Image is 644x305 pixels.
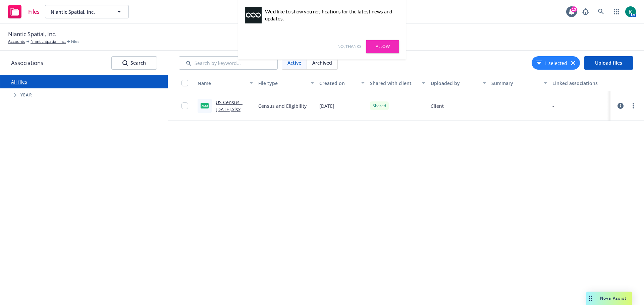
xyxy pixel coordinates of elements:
span: [DATE] [319,102,334,109]
svg: Search [122,60,128,66]
div: Name [198,80,246,87]
div: - [552,102,554,109]
button: Name [195,75,256,91]
div: Created on [319,80,357,87]
span: xlsx [201,103,209,108]
span: Client [431,102,444,109]
button: Summary [489,75,549,91]
span: Associations [11,59,43,67]
div: Linked associations [552,80,608,87]
div: Uploaded by [431,80,479,87]
button: Linked associations [550,75,610,91]
button: Uploaded by [428,75,489,91]
a: Files [5,2,42,21]
a: more [629,102,637,110]
button: File type [256,75,316,91]
span: Niantic Spatial, Inc. [8,30,56,39]
a: Niantic Spatial, Inc. [31,39,66,45]
button: 1 selected [536,60,567,67]
span: Shared [373,103,386,109]
a: Accounts [8,39,25,45]
div: Search [122,57,146,69]
div: Shared with client [370,80,418,87]
a: US Census - [DATE].xlsx [216,99,243,112]
div: Tree Example [0,88,168,102]
div: 13 [571,6,577,12]
a: Search [594,5,608,18]
span: Active [287,59,301,66]
input: Select all [181,80,188,86]
span: Niantic Spatial, Inc. [51,8,109,15]
input: Search by keyword... [179,56,278,70]
span: Files [28,9,40,14]
span: Year [20,93,32,97]
button: Upload files [584,56,633,70]
button: Nova Assist [586,292,632,305]
button: Niantic Spatial, Inc. [45,5,129,18]
div: Summary [491,80,539,87]
button: Shared with client [367,75,428,91]
button: Created on [317,75,367,91]
span: Archived [312,59,332,66]
div: File type [258,80,306,87]
span: Nova Assist [600,295,627,301]
img: photo [625,6,636,17]
div: Drag to move [586,292,595,305]
a: No, thanks [337,44,361,50]
a: Allow [366,40,399,53]
a: Report a Bug [579,5,592,18]
input: Toggle Row Selected [181,102,188,109]
div: We'd like to show you notifications for the latest news and updates. [265,8,396,22]
a: Switch app [610,5,623,18]
button: SearchSearch [111,56,157,70]
a: All files [11,79,27,85]
span: Files [71,39,79,45]
span: Census and Eligibility [258,102,307,109]
span: Upload files [595,60,622,66]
